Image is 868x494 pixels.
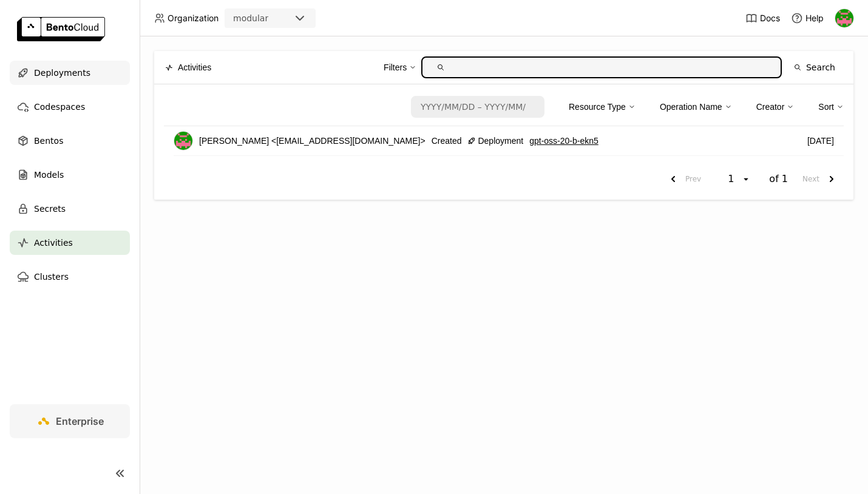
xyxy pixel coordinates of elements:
span: Clusters [34,269,69,284]
span: Bentos [34,134,63,148]
a: Models [10,163,130,187]
span: Secrets [34,201,66,216]
span: Created [432,134,462,147]
img: Eve Weinberg [174,132,192,150]
div: Operation Name [660,100,722,113]
a: Enterprise [10,404,130,438]
span: Activities [178,61,211,74]
span: Models [34,167,64,182]
button: Search [787,56,843,78]
div: Resource Type [569,100,626,113]
div: modular [233,12,268,24]
button: next page. current page 1 of 1 [798,168,844,190]
div: Creator [756,100,785,113]
span: Organization [168,13,219,24]
span: Deployments [34,66,90,80]
div: Creator [756,94,795,120]
svg: open [741,174,751,184]
span: [PERSON_NAME] <[EMAIL_ADDRESS][DOMAIN_NAME]> [199,134,426,147]
span: Help [805,13,824,24]
span: Enterprise [56,415,104,427]
a: Clusters [10,265,130,289]
span: Deployment [478,134,523,147]
a: Activities [10,231,130,255]
span: Activities [34,235,73,250]
span: Codespaces [34,100,85,114]
a: Deployments [10,61,130,85]
a: Bentos [10,129,130,153]
img: Eve Weinberg [835,9,853,27]
div: Filters [384,55,416,80]
li: List item [164,126,844,156]
input: Selected modular. [270,13,271,25]
div: Sort [818,94,844,120]
input: Select a date range. [412,97,535,117]
span: Docs [760,13,780,24]
div: 1 [724,173,741,185]
a: gpt-oss-20-b-ekn5 [529,134,598,147]
div: Resource Type [569,94,636,120]
a: Docs [745,12,780,24]
div: Help [791,12,824,24]
div: Filters [384,61,407,74]
span: [DATE] [807,134,834,147]
img: logo [17,17,105,41]
span: of 1 [769,173,788,185]
div: Operation Name [660,94,732,120]
div: Sort [818,100,834,113]
a: Codespaces [10,95,130,119]
button: previous page. current page 1 of 1 [661,168,706,190]
a: Secrets [10,197,130,221]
